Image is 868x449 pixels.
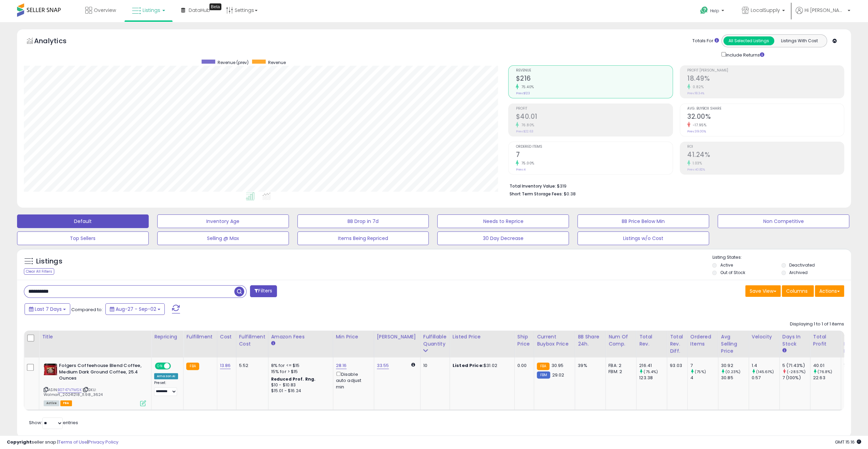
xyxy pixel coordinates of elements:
div: Ordered Items [690,333,715,348]
strong: Copyright [7,439,32,445]
label: Active [720,262,733,268]
a: 33.55 [377,362,389,369]
span: Ordered Items [516,145,672,149]
div: Title [42,333,148,340]
a: 28.16 [336,362,347,369]
button: Columns [782,285,814,297]
h2: 32.00% [687,113,844,122]
b: Listed Price: [453,362,484,369]
small: 75.40% [519,84,534,90]
span: FBA [60,400,72,406]
div: Cost [220,333,233,340]
div: ASIN: [44,363,146,405]
li: $319 [509,181,839,190]
button: Default [17,214,149,228]
span: 30.95 [551,362,563,369]
div: 93.03 [670,363,682,369]
h5: Listings [36,257,62,266]
div: 0.00 [517,363,529,369]
span: ON [156,363,164,369]
button: Items Being Repriced [297,231,429,245]
small: Prev: 18.34% [687,91,704,95]
button: 30 Day Decrease [437,231,569,245]
span: LocalSupply [751,7,780,14]
small: 75.00% [519,161,534,166]
div: Velocity [752,333,777,340]
button: Needs to Reprice [437,214,569,228]
div: 123.38 [639,375,667,381]
a: Privacy Policy [88,439,118,445]
span: Revenue [516,69,672,73]
div: Total Profit Diff. [844,333,857,355]
a: Help [695,1,731,22]
span: 2025-09-11 15:16 GMT [835,439,861,445]
div: Num of Comp. [608,333,633,348]
div: 30.92 [721,363,749,369]
div: Disable auto adjust min [336,370,369,390]
div: Fulfillment [186,333,214,340]
small: (145.61%) [756,369,774,374]
span: 29.02 [552,372,564,378]
a: Terms of Use [58,439,87,445]
small: (75%) [695,369,706,374]
small: Prev: 4 [516,167,525,172]
div: Repricing [154,333,180,340]
small: (-28.57%) [787,369,806,374]
div: 7 (100%) [782,375,810,381]
button: Last 7 Days [25,303,70,315]
button: Top Sellers [17,231,149,245]
span: Profit [516,107,672,111]
div: $31.02 [453,363,509,369]
span: Listings [143,7,160,14]
button: BB Drop in 7d [297,214,429,228]
div: Amazon AI [154,373,178,379]
span: Columns [786,288,808,294]
span: DataHub [189,7,210,14]
div: Total Rev. [639,333,664,348]
button: Non Competitive [718,214,849,228]
small: Days In Stock. [782,348,786,354]
button: Listings With Cost [774,36,825,45]
img: 51IYcO3TKOL._SL40_.jpg [44,363,57,376]
span: ROI [687,145,844,149]
button: Inventory Age [157,214,289,228]
small: FBA [186,363,199,370]
small: -17.95% [690,123,707,128]
small: Prev: 39.00% [687,129,706,133]
span: Overview [94,7,116,14]
div: 40.01 [813,363,841,369]
div: seller snap | | [7,439,118,446]
small: FBA [537,363,549,370]
label: Deactivated [789,262,815,268]
div: 1.4 [752,363,779,369]
div: Days In Stock [782,333,807,348]
div: 17.38 [844,363,855,369]
b: Total Inventory Value: [509,183,556,189]
h2: 7 [516,151,672,160]
i: Get Help [700,6,708,15]
div: Fulfillment Cost [239,333,265,348]
button: Aug-27 - Sep-02 [105,303,165,315]
span: Profit [PERSON_NAME] [687,69,844,73]
label: Out of Stock [720,270,745,275]
span: OFF [170,363,181,369]
small: (76.8%) [818,369,832,374]
div: Current Buybox Price [537,333,572,348]
div: 216.41 [639,363,667,369]
div: 15% for > $15 [271,369,328,375]
b: Reduced Prof. Rng. [271,376,316,382]
div: Clear All Filters [24,268,54,275]
div: Preset: [154,381,178,396]
div: Total Rev. Diff. [670,333,685,355]
small: Prev: $22.63 [516,129,533,133]
span: Hi [PERSON_NAME] [805,7,845,14]
div: Avg Selling Price [721,333,746,355]
div: 22.63 [813,375,841,381]
small: Prev: 40.82% [687,167,705,172]
div: Fulfillable Quantity [423,333,447,348]
div: 8% for <= $15 [271,363,328,369]
span: | SKU: Walmart_20241218_11.98_3624 [44,387,103,397]
button: Listings w/o Cost [577,231,709,245]
small: (75.4%) [644,369,658,374]
h2: 41.24% [687,151,844,160]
